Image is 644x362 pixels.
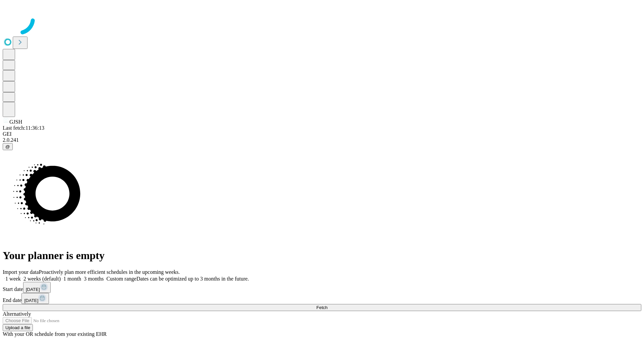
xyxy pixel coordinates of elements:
[26,287,40,292] span: [DATE]
[63,276,81,282] span: 1 month
[39,269,180,275] span: Proactively plan more efficient schedules in the upcoming weeks.
[5,276,21,282] span: 1 week
[23,276,61,282] span: 2 weeks (default)
[106,276,136,282] span: Custom range
[5,144,10,149] span: @
[3,311,31,317] span: Alternatively
[3,269,39,275] span: Import your data
[21,293,49,304] button: [DATE]
[316,305,327,310] span: Fetch
[3,131,641,137] div: GEI
[23,282,51,293] button: [DATE]
[3,304,641,311] button: Fetch
[84,276,104,282] span: 3 months
[3,143,13,150] button: @
[3,324,33,331] button: Upload a file
[3,125,44,131] span: Last fetch: 11:36:13
[9,119,22,125] span: GJSH
[3,137,641,143] div: 2.0.241
[3,249,641,262] h1: Your planner is empty
[137,276,249,282] span: Dates can be optimized up to 3 months in the future.
[3,331,107,337] span: With your OR schedule from your existing EHR
[3,293,641,304] div: End date
[3,282,641,293] div: Start date
[24,298,38,303] span: [DATE]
